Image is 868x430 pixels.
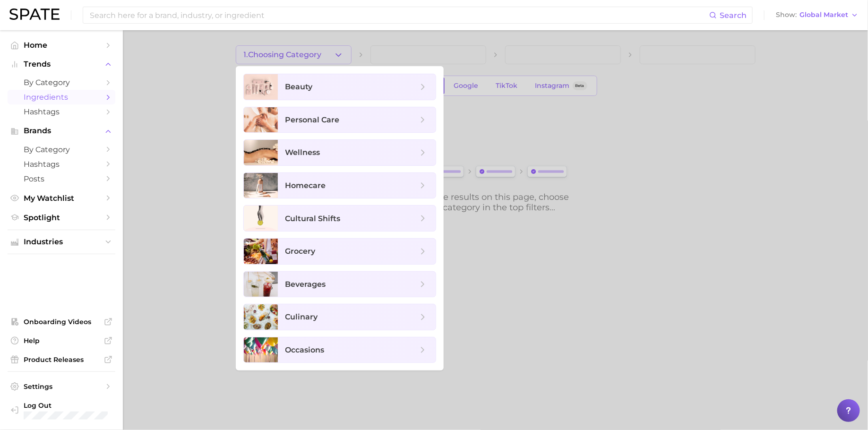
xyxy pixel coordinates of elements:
[8,124,115,138] button: Brands
[285,82,313,91] span: beauty
[8,334,115,348] a: Help
[24,60,99,69] span: Trends
[24,160,99,169] span: Hashtags
[24,382,99,391] span: Settings
[8,172,115,186] a: Posts
[285,181,326,190] span: homecare
[8,398,115,423] a: Log out. Currently logged in with e-mail jenny.zeng@spate.nyc.
[24,93,99,102] span: Ingredients
[285,148,320,157] span: wellness
[24,174,99,183] span: Posts
[776,12,797,17] span: Show
[24,41,99,50] span: Home
[285,345,325,354] span: occasions
[8,379,115,394] a: Settings
[8,142,115,157] a: by Category
[720,11,747,20] span: Search
[799,12,848,17] span: Global Market
[24,401,108,410] span: Log Out
[285,247,316,256] span: grocery
[236,66,444,370] ul: 1.Choosing Category
[24,213,99,222] span: Spotlight
[8,210,115,225] a: Spotlight
[24,336,99,345] span: Help
[285,115,340,124] span: personal care
[285,312,318,321] span: culinary
[8,57,115,71] button: Trends
[285,280,326,289] span: beverages
[24,127,99,135] span: Brands
[8,315,115,329] a: Onboarding Videos
[24,145,99,154] span: by Category
[24,318,99,326] span: Onboarding Videos
[8,157,115,172] a: Hashtags
[89,7,709,23] input: Search here for a brand, industry, or ingredient
[24,78,99,87] span: by Category
[24,355,99,364] span: Product Releases
[773,9,861,21] button: ShowGlobal Market
[8,38,115,52] a: Home
[8,235,115,249] button: Industries
[24,238,99,246] span: Industries
[24,194,99,203] span: My Watchlist
[24,107,99,116] span: Hashtags
[8,353,115,367] a: Product Releases
[8,191,115,206] a: My Watchlist
[285,214,341,223] span: cultural shifts
[8,90,115,104] a: Ingredients
[8,104,115,119] a: Hashtags
[8,75,115,90] a: by Category
[9,9,60,20] img: SPATE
